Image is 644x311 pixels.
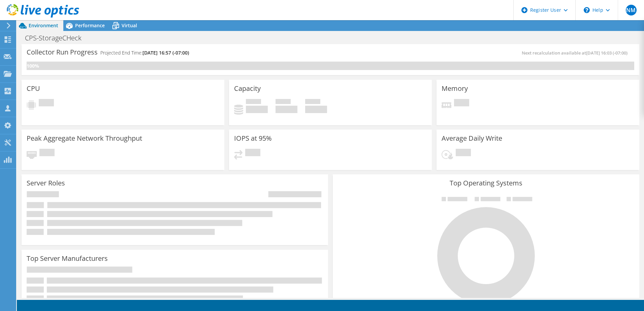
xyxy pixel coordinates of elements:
[39,149,55,158] span: Pending
[276,99,291,106] span: Free
[27,85,40,92] h3: CPU
[338,179,634,187] h3: Top Operating Systems
[442,85,468,92] h3: Memory
[626,5,637,15] span: NM
[305,106,327,113] h4: 0 GiB
[454,99,469,108] span: Pending
[246,106,268,113] h4: 0 GiB
[142,49,189,56] span: [DATE] 16:57 (-07:00)
[586,50,627,56] span: [DATE] 16:03 (-07:00)
[234,85,261,92] h3: Capacity
[522,50,631,56] span: Next recalculation available at
[246,99,261,106] span: Used
[584,7,590,13] svg: \n
[100,49,189,57] h4: Projected End Time:
[75,22,105,29] span: Performance
[22,34,92,42] h1: CPS-StorageCHeck
[39,99,54,108] span: Pending
[305,99,320,106] span: Total
[29,22,58,29] span: Environment
[234,135,272,142] h3: IOPS at 95%
[245,149,260,158] span: Pending
[27,179,65,187] h3: Server Roles
[442,135,502,142] h3: Average Daily Write
[27,135,142,142] h3: Peak Aggregate Network Throughput
[456,149,471,158] span: Pending
[27,255,108,262] h3: Top Server Manufacturers
[276,106,297,113] h4: 0 GiB
[122,22,137,29] span: Virtual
